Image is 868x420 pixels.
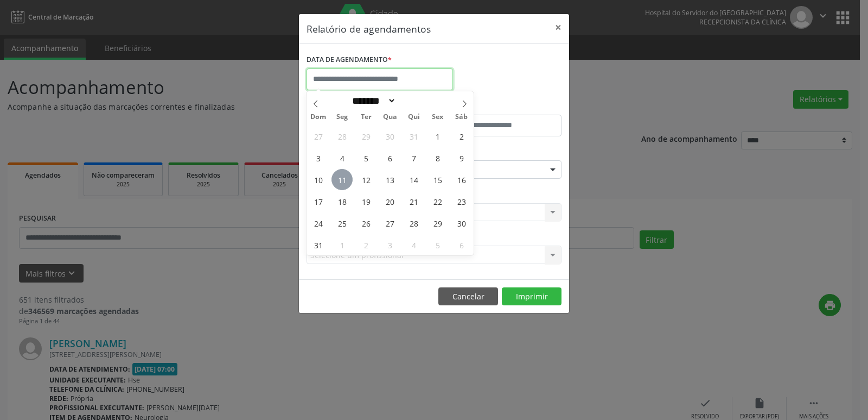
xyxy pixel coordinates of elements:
[379,147,400,168] span: Agosto 6, 2025
[331,191,353,212] span: Agosto 18, 2025
[330,114,354,121] span: Seg
[331,147,353,168] span: Agosto 4, 2025
[547,14,569,41] button: Close
[331,169,353,190] span: Agosto 11, 2025
[427,191,448,212] span: Agosto 22, 2025
[427,126,448,147] span: Agosto 1, 2025
[308,191,329,212] span: Agosto 17, 2025
[427,169,448,190] span: Agosto 15, 2025
[355,169,376,190] span: Agosto 12, 2025
[437,98,561,115] label: ATÉ
[308,126,329,147] span: Julho 27, 2025
[379,191,400,212] span: Agosto 20, 2025
[355,234,376,255] span: Setembro 2, 2025
[451,126,472,147] span: Agosto 2, 2025
[307,52,392,68] label: DATA DE AGENDAMENTO
[403,212,424,234] span: Agosto 28, 2025
[331,234,353,255] span: Setembro 1, 2025
[348,95,396,106] select: Month
[427,234,448,255] span: Setembro 5, 2025
[402,114,426,121] span: Qui
[451,212,472,234] span: Agosto 30, 2025
[403,234,424,255] span: Setembro 4, 2025
[308,234,329,255] span: Agosto 31, 2025
[331,126,353,147] span: Julho 28, 2025
[355,147,376,168] span: Agosto 5, 2025
[331,212,353,234] span: Agosto 25, 2025
[403,191,424,212] span: Agosto 21, 2025
[502,287,561,306] button: Imprimir
[451,234,472,255] span: Setembro 6, 2025
[355,191,376,212] span: Agosto 19, 2025
[427,147,448,168] span: Agosto 8, 2025
[451,191,472,212] span: Agosto 23, 2025
[403,147,424,168] span: Agosto 7, 2025
[403,169,424,190] span: Agosto 14, 2025
[355,212,376,234] span: Agosto 26, 2025
[379,169,400,190] span: Agosto 13, 2025
[379,212,400,234] span: Agosto 27, 2025
[308,212,329,234] span: Agosto 24, 2025
[438,287,498,306] button: Cancelar
[450,114,474,121] span: Sáb
[451,147,472,168] span: Agosto 9, 2025
[426,114,450,121] span: Sex
[427,212,448,234] span: Agosto 29, 2025
[308,147,329,168] span: Agosto 3, 2025
[307,22,431,36] h5: Relatório de agendamentos
[354,114,378,121] span: Ter
[308,169,329,190] span: Agosto 10, 2025
[403,126,424,147] span: Julho 31, 2025
[396,95,432,106] input: Year
[355,126,376,147] span: Julho 29, 2025
[379,126,400,147] span: Julho 30, 2025
[451,169,472,190] span: Agosto 16, 2025
[307,114,330,121] span: Dom
[378,114,402,121] span: Qua
[379,234,400,255] span: Setembro 3, 2025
